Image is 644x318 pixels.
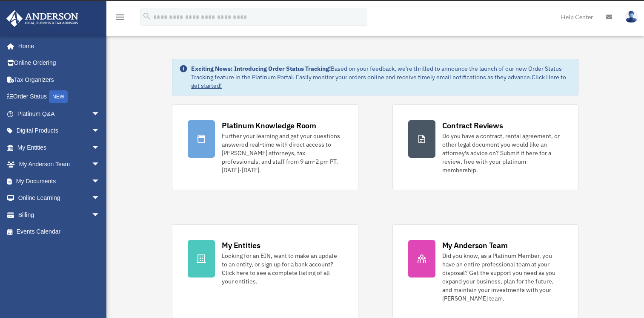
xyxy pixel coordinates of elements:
i: search [142,12,152,21]
div: My Anderson Team [442,240,508,251]
a: Platinum Knowledge Room Further your learning and get your questions answered real-time with dire... [172,104,358,190]
a: My Anderson Teamarrow_drop_down [6,156,113,173]
div: Further your learning and get your questions answered real-time with direct access to [PERSON_NAM... [222,132,342,174]
a: menu [115,15,125,22]
a: Home [6,38,109,55]
span: arrow_drop_down [92,156,109,173]
div: Platinum Knowledge Room [222,120,316,131]
a: My Documentsarrow_drop_down [6,173,113,190]
div: My Entities [222,240,260,251]
a: Click Here to get started! [191,73,566,90]
i: menu [115,12,125,22]
a: Tax Organizers [6,71,113,88]
a: Digital Productsarrow_drop_down [6,122,113,139]
span: arrow_drop_down [92,122,109,140]
a: Online Ordering [6,55,113,72]
a: Events Calendar [6,223,113,240]
div: Do you have a contract, rental agreement, or other legal document you would like an attorney's ad... [442,132,563,174]
a: My Entitiesarrow_drop_down [6,139,113,156]
span: arrow_drop_down [92,190,109,207]
img: User Pic [625,11,638,23]
div: Looking for an EIN, want to make an update to an entity, or sign up for a bank account? Click her... [222,252,342,286]
div: close [636,1,642,6]
span: arrow_drop_down [92,139,109,156]
div: NEW [49,90,68,103]
span: arrow_drop_down [92,105,109,123]
strong: Exciting News: Introducing Order Status Tracking! [191,65,331,72]
img: Anderson Advisors Platinum Portal [4,10,81,27]
span: arrow_drop_down [92,173,109,190]
a: Order StatusNEW [6,88,113,106]
div: Contract Reviews [442,120,503,131]
div: Did you know, as a Platinum Member, you have an entire professional team at your disposal? Get th... [442,252,563,303]
a: Contract Reviews Do you have a contract, rental agreement, or other legal document you would like... [392,104,578,190]
div: Based on your feedback, we're thrilled to announce the launch of our new Order Status Tracking fe... [191,64,571,90]
span: arrow_drop_down [92,206,109,224]
a: Billingarrow_drop_down [6,206,113,223]
a: Platinum Q&Aarrow_drop_down [6,105,113,122]
a: Online Learningarrow_drop_down [6,190,113,207]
